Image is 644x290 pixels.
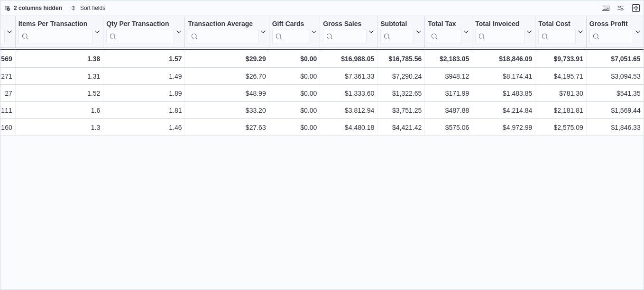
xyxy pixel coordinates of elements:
[380,71,422,82] div: $7,290.24
[589,88,641,99] div: $541.35
[67,2,109,14] button: Sort fields
[323,71,374,82] div: $7,361.33
[475,88,532,99] div: $1,483.85
[106,105,182,116] div: 1.81
[475,20,532,44] button: Total Invoiced
[428,71,469,82] div: $948.12
[428,105,469,116] div: $487.88
[272,20,310,44] div: Gift Card Sales
[380,20,422,44] button: Subtotal
[188,122,266,133] div: $27.63
[538,105,583,116] div: $2,181.81
[538,20,583,44] button: Total Cost
[188,71,266,82] div: $26.70
[14,4,62,12] span: 2 columns hidden
[323,20,367,44] div: Gross Sales
[272,88,317,99] div: $0.00
[538,122,583,133] div: $2,575.09
[323,88,374,99] div: $1,333.60
[272,20,310,29] div: Gift Cards
[428,20,461,29] div: Total Tax
[380,88,422,99] div: $1,322.65
[380,20,414,29] div: Subtotal
[428,20,469,44] button: Total Tax
[106,71,182,82] div: 1.49
[272,122,317,133] div: $0.00
[589,20,633,44] div: Gross Profit
[18,20,93,44] div: Items Per Transaction
[589,20,633,29] div: Gross Profit
[428,53,469,64] div: $2,183.05
[106,20,182,44] button: Qty Per Transaction
[323,122,374,133] div: $4,480.18
[18,20,101,44] button: Items Per Transaction
[380,20,414,44] div: Subtotal
[106,20,174,44] div: Qty Per Transaction
[323,53,374,64] div: $16,988.05
[428,122,469,133] div: $575.06
[380,122,422,133] div: $4,421.42
[380,105,422,116] div: $3,751.25
[323,105,374,116] div: $3,812.94
[475,53,532,64] div: $18,846.09
[18,88,101,99] div: 1.52
[323,20,374,44] button: Gross Sales
[106,122,182,133] div: 1.46
[538,88,583,99] div: $781.30
[272,71,317,82] div: $0.00
[538,53,583,64] div: $9,733.91
[18,105,101,116] div: 1.6
[18,71,101,82] div: 1.31
[475,71,532,82] div: $8,174.41
[475,105,532,116] div: $4,214.84
[589,20,641,44] button: Gross Profit
[589,105,641,116] div: $1,569.44
[272,53,317,64] div: $0.00
[589,122,641,133] div: $1,846.33
[188,105,266,116] div: $33.20
[428,88,469,99] div: $171.99
[18,20,93,29] div: Items Per Transaction
[188,88,266,99] div: $48.99
[475,20,524,29] div: Total Invoiced
[18,122,101,133] div: 1.3
[106,20,174,29] div: Qty Per Transaction
[428,20,461,44] div: Total Tax
[272,20,317,44] button: Gift Cards
[188,20,266,44] button: Transaction Average
[80,4,105,12] span: Sort fields
[630,2,642,14] button: Exit fullscreen
[475,20,524,44] div: Total Invoiced
[380,53,422,64] div: $16,785.56
[0,2,66,14] button: 2 columns hidden
[106,53,182,64] div: 1.57
[272,105,317,116] div: $0.00
[589,71,641,82] div: $3,094.53
[475,122,532,133] div: $4,972.99
[106,88,182,99] div: 1.89
[538,71,583,82] div: $4,195.71
[538,20,575,44] div: Total Cost
[600,2,611,14] button: Keyboard shortcuts
[589,53,641,64] div: $7,051.65
[323,20,367,29] div: Gross Sales
[18,53,101,64] div: 1.38
[538,20,575,29] div: Total Cost
[188,20,258,44] div: Transaction Average
[615,2,626,14] button: Display options
[188,20,258,29] div: Transaction Average
[188,53,266,64] div: $29.29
